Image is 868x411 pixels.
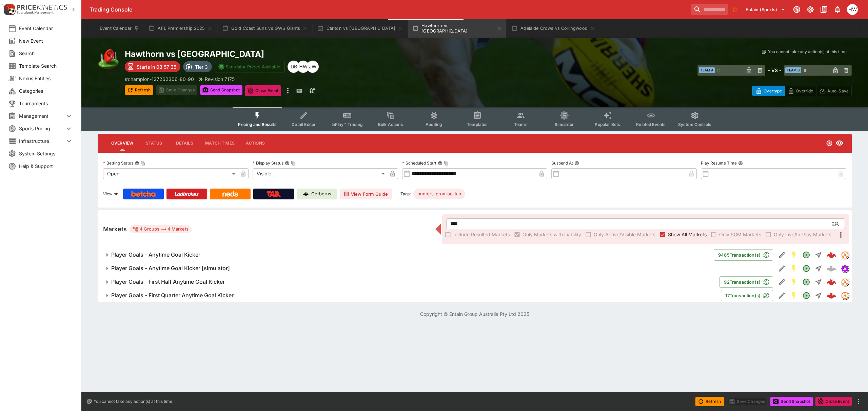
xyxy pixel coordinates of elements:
a: Cerberus [297,189,337,199]
button: Player Goals - First Quarter Anytime Goal Kicker [98,289,721,302]
span: Only Active/Visible Markets [594,231,655,238]
button: Close Event [815,397,852,406]
span: System Controls [678,122,711,127]
div: 0f7456b6-9e85-4fb0-b582-c075b4bf8c28 [827,291,836,300]
span: Related Events [636,122,666,127]
h6: Player Goals - First Half Anytime Goal Kicker [111,278,225,285]
div: 4 Groups 4 Markets [132,225,189,233]
span: Only Live/In-Play Markets [774,231,831,238]
svg: More [837,231,845,239]
h6: Player Goals - Anytime Goal Kicker [111,251,200,258]
span: Bulk Actions [378,122,403,127]
img: PriceKinetics Logo [2,3,16,16]
img: logo-cerberus--red.svg [827,291,836,300]
p: Starts in 03:57:35 [137,63,176,70]
span: System Settings [19,150,73,157]
div: Start From [752,86,852,96]
span: Popular Bets [595,122,620,127]
button: Carlton vs [GEOGRAPHIC_DATA] [313,19,407,38]
svg: Open [802,291,810,300]
span: Show All Markets [668,231,707,238]
div: Dylan Brown [288,61,300,73]
p: Suspend At [551,160,573,166]
p: You cannot take any action(s) at this time. [94,398,173,405]
button: Override [785,86,816,96]
span: Templates [467,122,488,127]
img: tradingmodel [841,251,849,259]
button: Refresh [125,85,153,95]
div: Justin Walsh [307,61,319,73]
p: Override [796,87,813,94]
p: Betting Status [103,160,133,166]
a: 0f7456b6-9e85-4fb0-b582-c075b4bf8c28 [825,289,838,302]
button: more [854,397,863,406]
button: Toggle light/dark mode [804,3,816,16]
span: Teams [514,122,528,127]
button: Player Goals - Anytime Goal Kicker [simulator] [98,262,776,275]
p: Revision 7175 [205,75,235,83]
span: InPlay™ Trading [332,122,363,127]
span: Sports Pricing [19,125,65,132]
p: Copyright © Entain Group Australia Pty Ltd 2025 [81,310,868,318]
div: 0de29ba5-ff9d-479c-897e-385ecaa8fada [827,250,836,260]
span: Pricing and Results [238,122,277,127]
button: Overview [106,135,139,151]
button: Player Goals - Anytime Goal Kicker [98,248,714,262]
button: Send Snapshot [200,85,242,95]
div: Open [103,168,238,179]
span: Categories [19,87,73,94]
p: Play Resume Time [701,160,737,166]
span: Only Markets with Liability [522,231,581,238]
span: Include Resulted Markets [453,231,510,238]
div: tradingmodel [841,251,849,259]
h6: Player Goals - First Quarter Anytime Goal Kicker [111,292,234,299]
label: Tags: [400,189,411,199]
span: Detail Editor [292,122,316,127]
img: tradingmodel [841,292,849,299]
p: Display Status [253,160,283,166]
img: Cerberus [303,191,309,197]
span: Auditing [426,122,442,127]
img: PriceKinetics [17,5,67,10]
button: 9465Transaction(s) [714,249,773,261]
button: SGM Enabled [788,262,800,275]
button: Close Event [245,85,281,96]
button: Edit Detail [776,276,788,288]
svg: Open [802,251,810,259]
button: Harrison Walker [845,2,860,17]
div: tradingmodel [841,278,849,286]
span: Team B [785,67,801,73]
button: Play Resume Time [738,161,743,166]
button: 17Transaction(s) [721,290,773,301]
button: Straight [812,289,825,302]
svg: Visible [835,139,844,147]
p: Cerberus [311,191,331,197]
button: Edit Detail [776,262,788,275]
img: Betcha [131,191,156,197]
button: Documentation [818,3,830,16]
button: SGM Enabled [788,249,800,261]
div: Trading Console [90,6,688,13]
button: Open [800,289,812,302]
span: Infrastructure [19,137,65,145]
button: View Form Guide [340,189,392,199]
span: Help & Support [19,163,73,170]
div: Visible [253,168,387,179]
button: Adelaide Crows vs Collingwood [507,19,599,38]
span: Template Search [19,62,73,69]
button: Straight [812,276,825,288]
p: Overtype [764,87,782,94]
button: Status [139,135,169,151]
a: 0de29ba5-ff9d-479c-897e-385ecaa8fada [825,248,838,262]
button: No Bookmarks [729,4,740,15]
img: logo-cerberus--red.svg [827,277,836,287]
p: Scheduled Start [402,160,436,166]
button: Gold Coast Suns vs GWS Giants [218,19,312,38]
button: Connected to PK [791,3,803,16]
button: Open [800,262,812,275]
button: Actions [240,135,271,151]
p: Auto-Save [827,87,849,94]
div: Harrison Walker [847,4,858,15]
span: Only SGM Markets [719,231,761,238]
button: Copy To Clipboard [291,161,296,166]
